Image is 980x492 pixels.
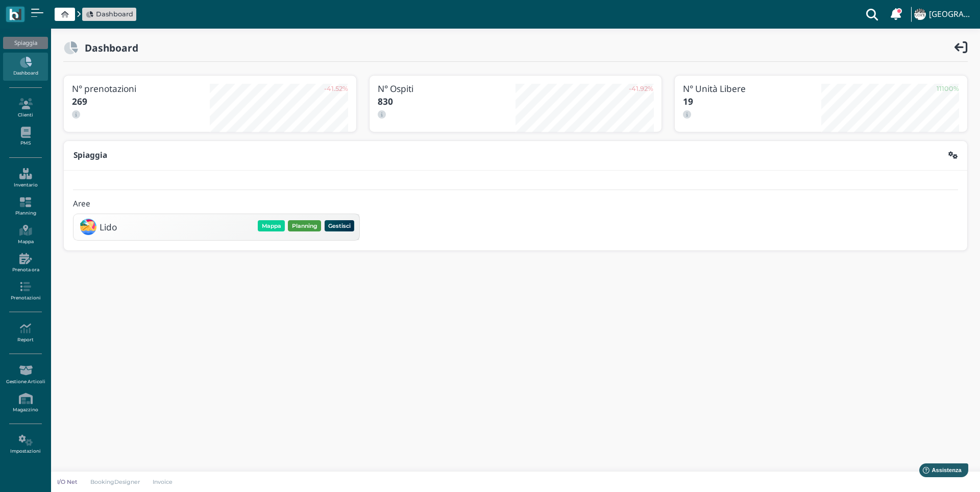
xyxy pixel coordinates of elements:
a: Prenota ora [3,249,47,277]
img: logo [9,9,21,20]
a: PMS [3,123,47,151]
h4: [GEOGRAPHIC_DATA] [929,10,974,19]
span: Assistenza [30,8,67,16]
b: 19 [683,96,693,107]
iframe: Help widget launcher [908,460,971,483]
a: Clienti [3,94,47,122]
div: Spiaggia [3,37,47,49]
img: ... [914,9,925,20]
b: 830 [378,96,393,107]
a: Inventario [3,164,47,192]
h4: Aree [73,200,90,208]
a: ... [GEOGRAPHIC_DATA] [913,2,974,27]
button: Planning [288,220,321,231]
h2: Dashboard [78,42,138,53]
button: Mappa [258,220,285,231]
a: Dashboard [3,53,47,81]
a: Dashboard [86,9,133,19]
h3: N° Ospiti [378,84,516,93]
b: Spiaggia [73,150,107,160]
button: Gestisci [325,220,355,231]
b: 269 [72,96,87,107]
h3: N° Unità Libere [683,84,821,93]
h3: N° prenotazioni [72,84,210,93]
span: Dashboard [96,9,133,19]
a: Prenotazioni [3,277,47,305]
h3: Lido [100,222,117,232]
a: Planning [3,193,47,221]
a: Mappa [3,221,47,249]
